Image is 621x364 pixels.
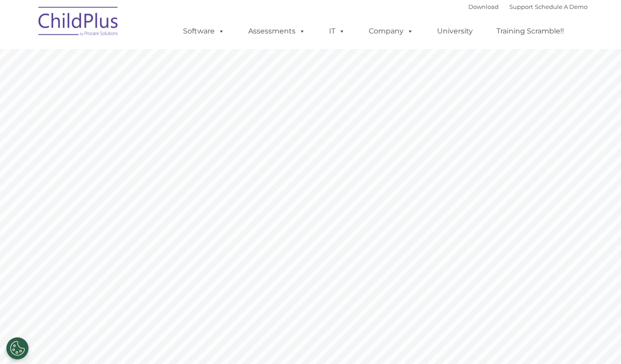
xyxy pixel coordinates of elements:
a: Training Scramble!! [488,22,573,40]
a: Software [174,22,233,40]
a: Download [468,3,499,10]
a: University [428,22,482,40]
button: Cookies Settings [6,337,29,360]
a: Support [509,3,533,10]
a: Schedule A Demo [535,3,588,10]
a: IT [320,22,354,40]
a: Assessments [239,22,314,40]
a: Company [360,22,422,40]
font: | [468,3,588,10]
img: ChildPlus by Procare Solutions [34,0,123,45]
